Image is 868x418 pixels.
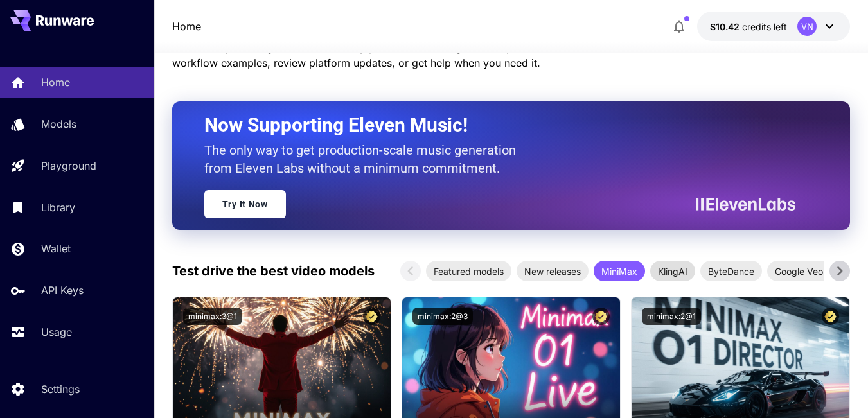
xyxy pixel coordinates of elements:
p: Test drive the best video models [172,261,375,281]
span: credits left [742,21,787,32]
div: Featured models [426,261,511,281]
span: Google Veo [767,265,831,278]
span: New releases [517,265,589,278]
span: $10.42 [710,21,742,32]
button: minimax:2@3 [412,308,473,325]
p: Library [41,200,75,215]
p: Wallet [41,241,71,256]
button: minimax:2@1 [642,308,701,325]
button: Certified Model – Vetted for best performance and includes a commercial license. [363,308,380,325]
span: ByteDance [700,265,762,278]
div: KlingAI [650,261,695,281]
button: Certified Model – Vetted for best performance and includes a commercial license. [592,308,610,325]
button: minimax:3@1 [183,308,242,325]
div: Google Veo [767,261,831,281]
div: MiniMax [594,261,645,281]
button: $10.4177VN [697,12,850,41]
p: API Keys [41,283,84,298]
p: Models [41,116,76,132]
p: The only way to get production-scale music generation from Eleven Labs without a minimum commitment. [204,141,526,177]
p: Settings [41,381,80,397]
p: Usage [41,324,72,340]
a: Home [172,19,201,34]
h2: Now Supporting Eleven Music! [204,113,786,137]
div: $10.4177 [710,20,787,33]
a: Try It Now [204,190,286,218]
button: Certified Model – Vetted for best performance and includes a commercial license. [822,308,839,325]
span: Featured models [426,265,511,278]
nav: breadcrumb [172,19,201,34]
span: KlingAI [650,265,695,278]
div: VN [797,17,817,36]
div: New releases [517,261,589,281]
p: Playground [41,158,96,173]
div: ByteDance [700,261,762,281]
p: Home [41,74,70,90]
span: MiniMax [594,265,645,278]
